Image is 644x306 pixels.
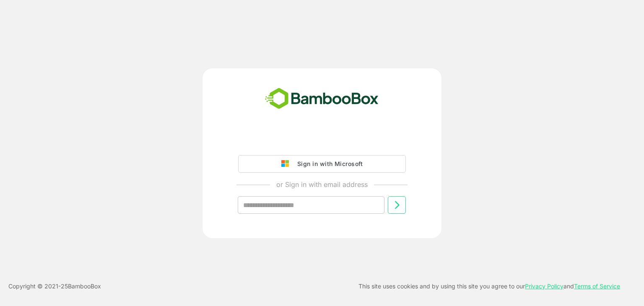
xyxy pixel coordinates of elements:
[234,132,410,150] iframe: Sign in with Google Button
[260,85,383,113] img: bamboobox
[525,283,563,290] a: Privacy Policy
[574,283,620,290] a: Terms of Service
[8,281,101,291] p: Copyright © 2021- 25 BambooBox
[358,281,620,291] p: This site uses cookies and by using this site you agree to our and
[281,160,293,168] img: google
[276,179,368,189] p: or Sign in with email address
[238,155,406,173] button: Sign in with Microsoft
[293,158,363,169] div: Sign in with Microsoft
